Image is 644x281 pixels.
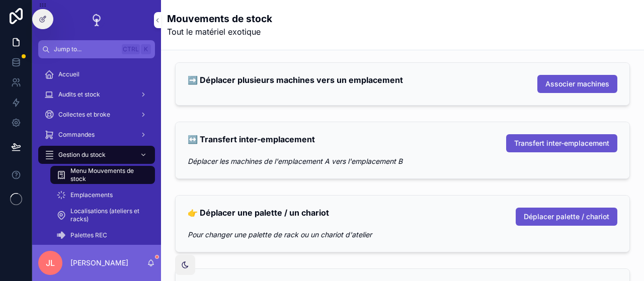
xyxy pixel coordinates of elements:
p: [PERSON_NAME] [70,258,128,268]
h2: ↔️ Transfert inter-emplacement [188,134,315,145]
span: Tout le matériel exotique [167,26,272,38]
img: App logo [89,12,105,28]
h1: Mouvements de stock [167,12,272,26]
a: Commandes [38,126,155,144]
span: Gestion du stock [58,151,106,159]
span: Commandes [58,131,95,139]
span: Localisations (ateliers et racks) [70,207,145,223]
button: Déplacer palette / chariot [516,208,617,226]
span: K [142,45,150,53]
span: Déplacer palette / chariot [524,212,609,222]
span: Ctrl [122,44,140,54]
h2: ➡️ Déplacer plusieurs machines vers un emplacement [188,75,403,85]
span: Associer machines [545,79,609,89]
em: Déplacer les machines de l'emplacement A vers l'emplacement B [188,157,403,165]
a: Menu Mouvements de stock [50,166,155,184]
span: Accueil [58,70,79,78]
a: Gestion du stock [38,146,155,164]
span: Collectes et broke [58,111,110,119]
button: Transfert inter-emplacement [506,134,617,152]
span: Menu Mouvements de stock [70,167,145,183]
span: JL [46,257,55,269]
a: Emplacements [50,186,155,204]
span: Jump to... [54,45,118,53]
a: Palettes REC [50,226,155,244]
span: Transfert inter-emplacement [514,138,609,148]
span: Emplacements [70,191,113,199]
a: Localisations (ateliers et racks) [50,206,155,224]
a: Accueil [38,65,155,83]
span: Palettes REC [70,231,107,239]
button: Associer machines [537,75,617,93]
span: Audits et stock [58,90,100,99]
a: Collectes et broke [38,106,155,124]
a: Audits et stock [38,85,155,104]
em: Pour changer une palette de rack ou un chariot d'atelier [188,230,372,239]
div: scrollable content [32,58,161,245]
button: Jump to...CtrlK [38,40,155,58]
h2: 👉 Déplacer une palette / un chariot [188,208,329,218]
